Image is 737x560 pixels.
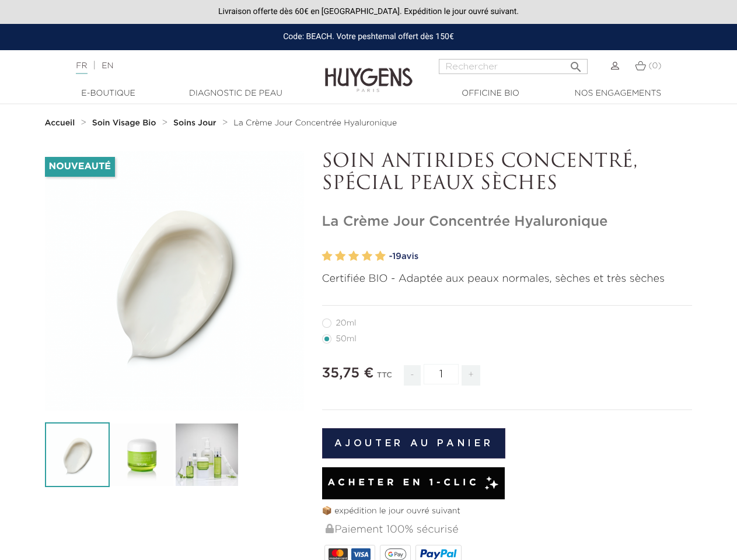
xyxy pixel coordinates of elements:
span: La Crème Jour Concentrée Hyaluronique [233,119,397,127]
strong: Soins Jour [173,119,216,127]
img: Huygens [325,49,413,94]
label: 5 [375,248,386,265]
strong: Soin Visage Bio [92,119,156,127]
img: MASTERCARD [329,548,348,560]
label: 1 [322,248,333,265]
span: 35,75 € [322,366,374,380]
li: Nouveauté [45,157,115,177]
a: Nos engagements [560,87,676,100]
p: SOIN ANTIRIDES CONCENTRÉ, SPÉCIAL PEAUX SÈCHES [322,151,693,196]
img: Paiement 100% sécurisé [326,524,334,533]
a: Diagnostic de peau [177,87,294,100]
button:  [565,55,586,71]
h1: La Crème Jour Concentrée Hyaluronique [322,213,693,230]
a: EN [102,62,113,70]
label: 4 [362,248,372,265]
label: 2 [335,248,345,265]
i:  [569,57,583,71]
span: - [404,365,420,386]
label: 20ml [322,318,371,328]
div: | [70,59,298,73]
a: Soin Visage Bio [92,118,159,128]
div: Paiement 100% sécurisé [324,517,693,542]
a: E-Boutique [50,87,167,100]
a: Accueil [45,118,78,128]
span: + [462,365,480,386]
div: TTC [377,363,392,394]
a: La Crème Jour Concentrée Hyaluronique [233,118,397,128]
input: Quantité [424,364,459,384]
p: 📦 expédition le jour ouvré suivant [322,505,693,517]
button: Ajouter au panier [322,428,506,459]
img: google_pay [385,548,407,560]
p: Certifiée BIO - Adaptée aux peaux normales, sèches et très sèches [322,271,693,287]
label: 50ml [322,334,371,344]
span: 19 [392,252,401,261]
label: 3 [348,248,359,265]
a: Soins Jour [173,118,219,128]
span: (0) [649,62,662,70]
strong: Accueil [45,119,75,127]
a: FR [76,62,87,74]
a: Officine Bio [432,87,549,100]
img: VISA [351,548,371,560]
a: -19avis [389,248,693,265]
input: Rechercher [439,59,588,74]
